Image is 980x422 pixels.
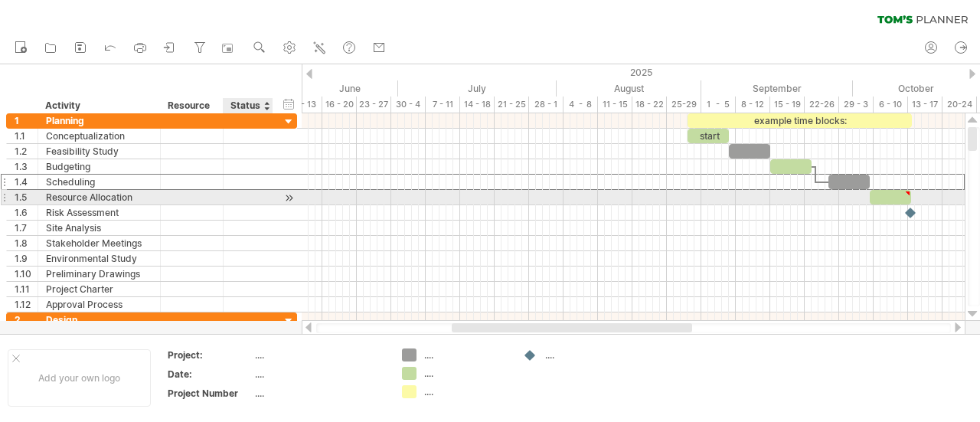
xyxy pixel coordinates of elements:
div: 15 - 19 [770,97,805,113]
div: 23 - 27 [357,97,391,113]
div: June 2025 [253,80,398,97]
div: .... [424,348,508,361]
div: 6 - 10 [874,97,908,113]
div: 1.9 [15,251,38,266]
div: 29 - 3 [839,97,874,113]
div: 1 - 5 [701,97,736,113]
div: August 2025 [557,80,701,97]
div: Project Charter [46,282,152,296]
div: 1.12 [15,297,38,312]
div: 1.8 [15,236,38,250]
div: Feasibility Study [46,144,152,159]
div: Conceptualization [46,129,152,143]
div: 1.2 [15,144,38,159]
div: 1.5 [15,190,38,204]
div: Site Analysis [46,221,152,235]
div: Preliminary Drawings [46,267,152,281]
div: 8 - 12 [736,97,770,113]
div: 1.11 [15,282,38,296]
div: Planning [46,113,152,128]
div: 1.7 [15,221,38,235]
div: Budgeting [46,159,152,174]
div: Activity [45,98,152,113]
div: 21 - 25 [495,97,529,113]
div: 7 - 11 [426,97,460,113]
div: Stakeholder Meetings [46,236,152,250]
div: Project Number [168,387,252,400]
div: Risk Assessment [46,205,152,220]
div: 11 - 15 [598,97,632,113]
div: July 2025 [398,80,557,97]
div: 2 [15,312,38,327]
div: Scheduling [46,175,152,189]
div: .... [545,348,629,361]
div: Design [46,312,152,327]
div: September 2025 [701,80,853,97]
div: start [688,129,729,143]
div: 14 - 18 [460,97,495,113]
div: 28 - 1 [529,97,563,113]
div: 1.4 [15,175,38,189]
div: 1.3 [15,159,38,174]
div: .... [255,368,384,381]
div: 1.1 [15,129,38,143]
div: Environmental Study [46,251,152,266]
div: 13 - 17 [908,97,942,113]
div: 1.6 [15,205,38,220]
div: Approval Process [46,297,152,312]
div: 1 [15,113,38,128]
div: 9 - 13 [288,97,322,113]
div: .... [255,387,384,400]
div: 16 - 20 [322,97,357,113]
div: Date: [168,368,252,381]
div: .... [424,385,508,398]
div: example time blocks: [688,113,912,128]
div: 20-24 [942,97,977,113]
div: scroll to activity [282,190,296,206]
div: 4 - 8 [563,97,598,113]
div: 25-29 [667,97,701,113]
div: 30 - 4 [391,97,426,113]
div: Status [230,98,264,113]
div: 1.10 [15,267,38,281]
div: Project: [168,348,252,361]
div: 18 - 22 [632,97,667,113]
div: Resource Allocation [46,190,152,204]
div: 22-26 [805,97,839,113]
div: Resource [168,98,214,113]
div: Add your own logo [8,349,151,407]
div: .... [255,348,384,361]
div: .... [424,367,508,380]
